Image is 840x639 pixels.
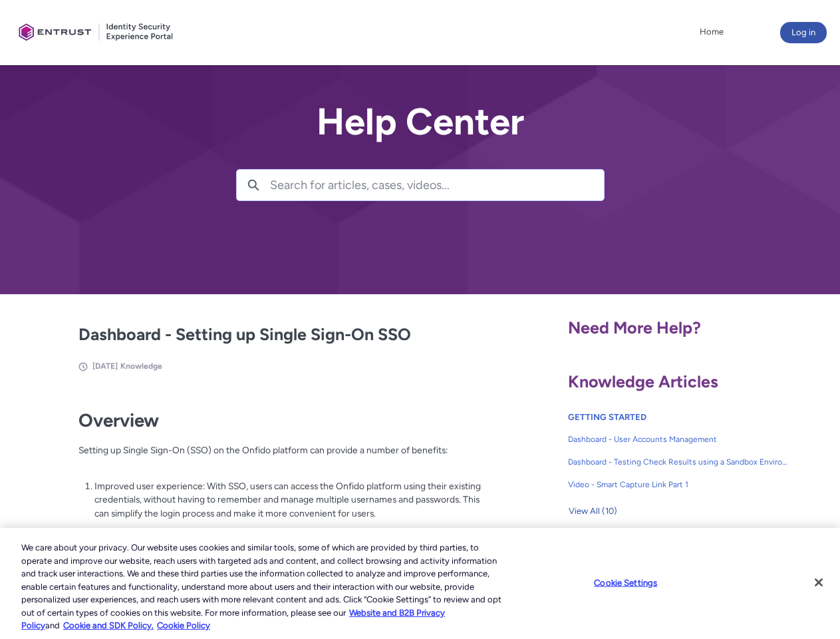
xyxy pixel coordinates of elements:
[568,428,789,451] a: Dashboard - User Accounts Management
[780,22,827,43] button: Log in
[568,479,789,491] span: Video - Smart Capture Link Part 1
[157,620,210,630] a: Cookie Policy
[568,371,718,391] span: Knowledge Articles
[568,433,789,445] span: Dashboard - User Accounts Management
[78,409,159,431] strong: Overview
[804,568,833,597] button: Close
[568,318,701,337] span: Need More Help?
[696,22,727,42] a: Home
[568,412,646,422] a: GETTING STARTED
[584,569,667,596] button: Cookie Settings
[237,170,270,200] button: Search
[568,451,789,473] a: Dashboard - Testing Check Results using a Sandbox Environment
[78,322,482,347] h2: Dashboard - Setting up Single Sign-On SSO
[270,170,604,200] input: Search for articles, cases, videos...
[78,443,482,471] p: Setting up Single Sign-On (SSO) on the Onfido platform can provide a number of benefits:
[236,101,605,142] h2: Help Center
[568,456,789,468] span: Dashboard - Testing Check Results using a Sandbox Environment
[120,360,162,372] li: Knowledge
[63,620,154,630] a: Cookie and SDK Policy.
[92,361,118,371] span: [DATE]
[569,501,617,521] span: View All (10)
[94,479,482,521] p: Improved user experience: With SSO, users can access the Onfido platform using their existing cre...
[568,473,789,496] a: Video - Smart Capture Link Part 1
[21,541,504,632] div: We care about your privacy. Our website uses cookies and similar tools, some of which are provide...
[568,501,618,522] button: View All (10)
